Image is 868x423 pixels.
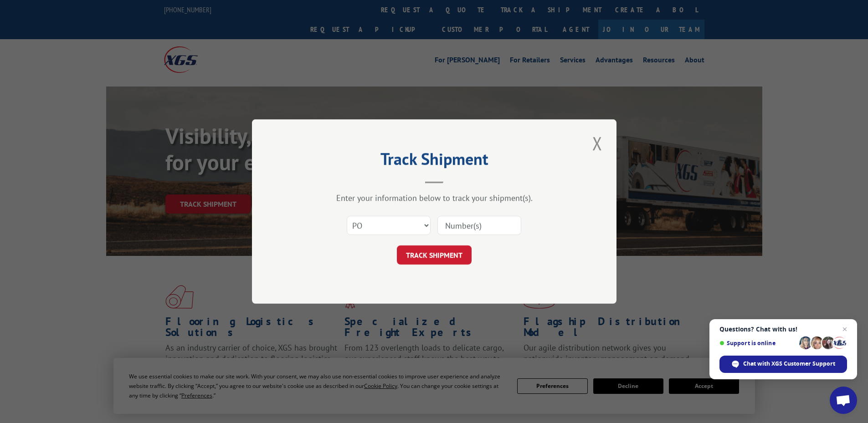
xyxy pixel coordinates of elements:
[590,131,605,156] button: Close modal
[397,245,472,265] button: TRACK SHIPMENT
[298,153,571,170] h2: Track Shipment
[743,360,835,368] span: Chat with XGS Customer Support
[830,387,857,414] a: Open chat
[298,193,571,203] div: Enter your information below to track your shipment(s).
[719,326,847,333] span: Questions? Chat with us!
[437,216,521,235] input: Number(s)
[719,340,796,347] span: Support is online
[719,356,847,373] span: Chat with XGS Customer Support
